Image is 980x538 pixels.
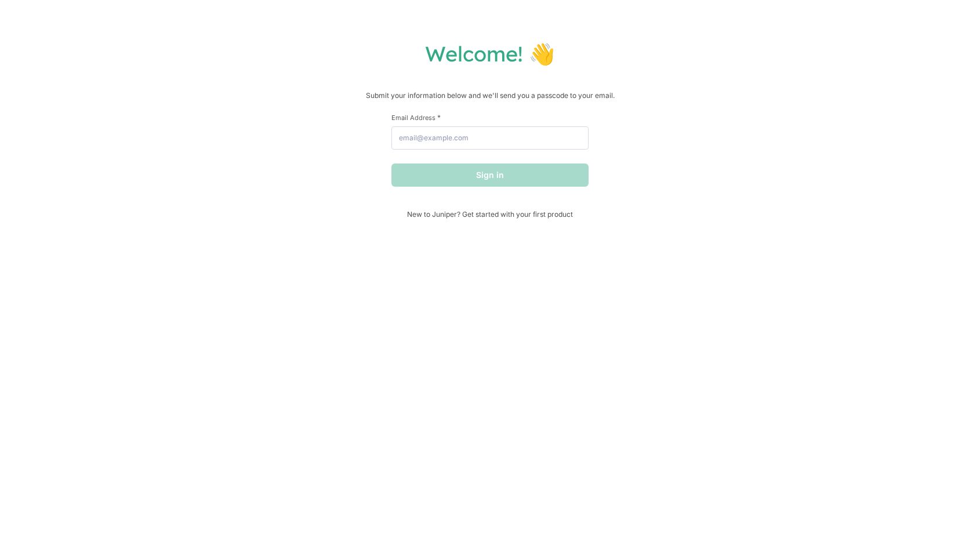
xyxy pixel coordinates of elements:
[391,210,589,219] span: New to Juniper? Get started with your first product
[391,113,589,122] label: Email Address
[12,90,968,101] p: Submit your information below and we'll send you a passcode to your email.
[391,126,589,150] input: email@example.com
[437,113,441,122] span: This field is required.
[12,41,968,67] h1: Welcome! 👋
